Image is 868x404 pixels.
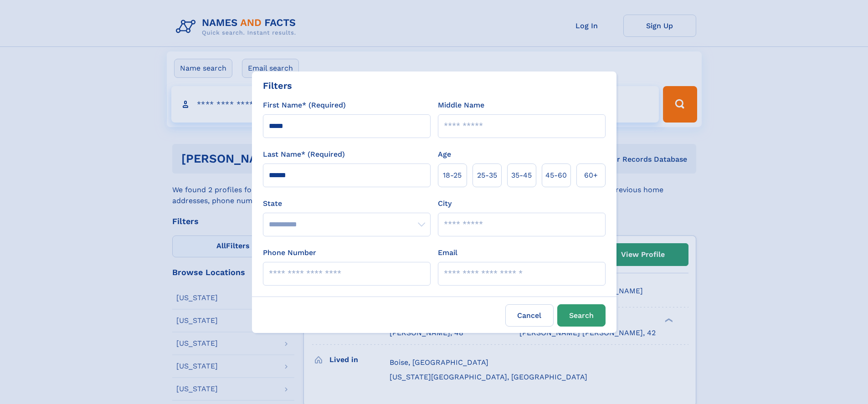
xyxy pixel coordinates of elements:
label: City [438,198,452,209]
button: Search [557,304,606,327]
label: Phone Number [263,247,316,258]
label: Age [438,149,451,160]
span: 25‑35 [477,170,497,181]
div: Filters [263,79,292,92]
label: Middle Name [438,100,484,111]
label: Last Name* (Required) [263,149,345,160]
span: 18‑25 [443,170,462,181]
span: 35‑45 [511,170,532,181]
label: First Name* (Required) [263,100,346,111]
label: Email [438,247,457,258]
label: State [263,198,431,209]
span: 60+ [584,170,598,181]
label: Cancel [505,304,554,327]
span: 45‑60 [545,170,567,181]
